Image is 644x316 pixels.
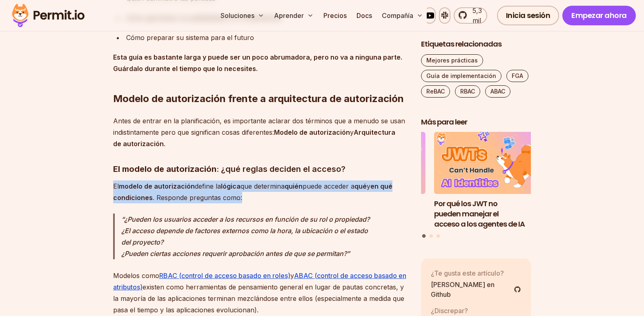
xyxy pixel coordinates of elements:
[468,6,482,25] span: 5,3 mil
[274,11,304,20] font: Aprender
[455,85,480,98] a: RBAC
[434,132,544,229] a: Por qué los JWT no pueden manejar el acceso a los agentes de IAPor qué los JWT no pueden manejar ...
[497,6,559,25] a: Inicia sesión
[8,2,88,29] img: Logotipo del permiso
[430,234,433,238] button: Ir a la diapositiva 2
[421,85,450,98] a: ReBAC
[421,54,483,67] a: Mejores prácticas
[274,128,350,136] strong: Modelo de autorización
[285,182,303,190] strong: quién
[354,182,367,190] strong: qué
[119,182,195,190] strong: modelo de autorización
[437,234,440,238] button: Ir a la diapositiva 3
[421,132,531,239] div: Mensajes
[315,132,426,194] img: Implementación de RBAC multiinquilino en Nuxt.js
[379,7,426,24] button: Compañía
[506,70,528,82] a: FGA
[217,7,267,24] button: Soluciones
[434,199,544,229] h3: Por qué los JWT no pueden manejar el acceso a los agentes de IA
[315,132,426,229] li: 3 de 3
[431,268,521,278] p: ¿Te gusta este artículo?
[315,199,426,219] h3: Implementación de RBAC multiinquilino en Nuxt.js
[431,306,499,316] p: ¿Discrepar?
[159,271,290,280] a: RBAC (control de acceso basado en roles)
[370,182,392,190] strong: en qué
[382,11,413,20] font: Compañía
[113,128,395,148] strong: Arquitectura de autorización
[421,117,531,127] h2: Más para leer
[113,270,408,316] p: Modelos como y existen como herramientas de pensamiento general en lugar de pautas concretas, y l...
[434,132,544,229] li: 1 de 3
[562,6,636,25] a: Empezar ahora
[121,215,370,258] em: ¿Pueden los usuarios acceder a los recursos en función de su rol o propiedad? ¿El acceso depende ...
[126,32,408,43] div: Cómo preparar su sistema para el futuro
[320,7,350,24] a: Precios
[454,7,487,24] a: 5,3 mil
[221,11,254,20] font: Soluciones
[434,132,544,194] img: Por qué los JWT no pueden manejar el acceso a los agentes de IA
[221,182,241,190] strong: lógica
[421,39,531,49] h2: Etiquetas relacionadas
[113,53,402,73] strong: Esta guía es bastante larga y puede ser un poco abrumadora, pero no va a ninguna parte. Guárdalo ...
[485,85,510,98] a: ABAC
[113,93,404,105] strong: Modelo de autorización frente a arquitectura de autorización
[353,7,375,24] a: Docs
[421,70,501,82] a: Guía de implementación
[271,7,317,24] button: Aprender
[113,162,408,176] h3: : ¿qué reglas deciden el acceso?
[431,280,521,299] a: [PERSON_NAME] en Github
[113,180,408,203] p: El define la que determina puede acceder a y . Responde preguntas como:
[113,115,408,149] p: Antes de entrar en la planificación, es importante aclarar dos términos que a menudo se usan indi...
[113,194,153,202] strong: condiciones
[422,234,426,238] button: Ir a la diapositiva 1
[113,164,216,174] strong: El modelo de autorización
